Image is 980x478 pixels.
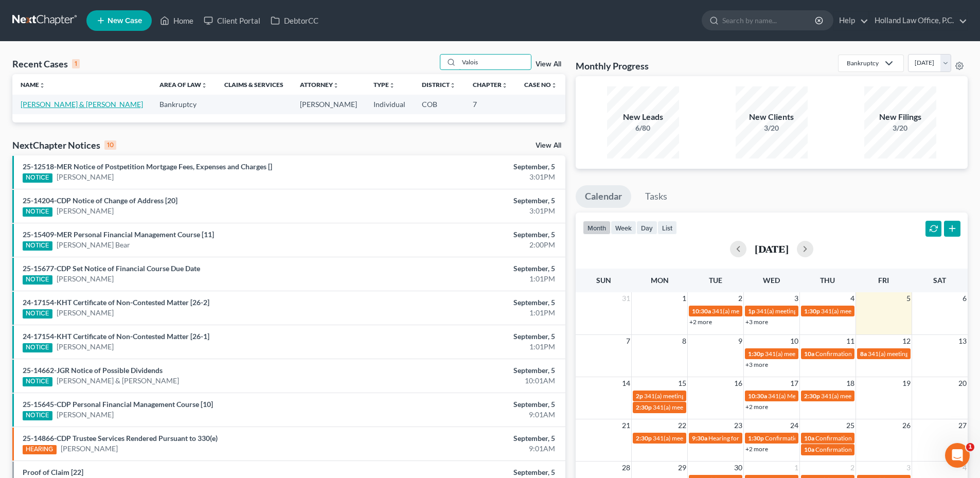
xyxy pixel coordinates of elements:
[736,123,808,133] div: 3/20
[820,276,835,285] span: Thu
[966,443,974,451] span: 1
[768,392,868,400] span: 341(a) Meeting for [PERSON_NAME]
[653,434,752,442] span: 341(a) meeting for [PERSON_NAME]
[651,276,669,285] span: Mon
[389,82,395,88] i: unfold_more
[373,81,395,88] a: Typeunfold_more
[502,82,508,88] i: unfold_more
[57,274,114,284] a: [PERSON_NAME]
[748,350,764,358] span: 1:30p
[636,434,652,442] span: 2:30p
[384,162,555,172] div: September, 5
[864,123,936,133] div: 3/20
[644,392,798,400] span: 341(a) meeting for [PERSON_NAME] & [PERSON_NAME]
[23,207,52,217] div: NOTICE
[23,468,83,476] a: Proof of Claim [22]
[709,276,722,285] span: Tue
[524,81,557,88] a: Case Nounfold_more
[201,82,207,88] i: unfold_more
[878,276,889,285] span: Fri
[265,11,324,30] a: DebtorCC
[733,462,743,474] span: 30
[576,185,631,208] a: Calendar
[657,221,677,235] button: list
[745,403,768,411] a: +2 more
[845,377,856,390] span: 18
[901,335,912,347] span: 12
[804,434,814,442] span: 10a
[57,410,114,420] a: [PERSON_NAME]
[789,419,799,432] span: 24
[384,308,555,318] div: 1:01PM
[957,419,968,432] span: 27
[57,206,114,216] a: [PERSON_NAME]
[868,350,967,358] span: 341(a) meeting for [PERSON_NAME]
[23,445,57,454] div: HEARING
[199,11,265,30] a: Client Portal
[216,74,292,95] th: Claims & Services
[712,307,866,315] span: 341(a) meeting for [PERSON_NAME] & [PERSON_NAME]
[755,243,789,254] h2: [DATE]
[39,82,45,88] i: unfold_more
[611,221,636,235] button: week
[21,100,143,109] a: [PERSON_NAME] & [PERSON_NAME]
[23,309,52,318] div: NOTICE
[621,377,631,390] span: 14
[834,11,868,30] a: Help
[384,240,555,250] div: 2:00PM
[536,142,561,149] a: View All
[793,292,799,305] span: 3
[765,350,864,358] span: 341(a) meeting for [PERSON_NAME]
[804,307,820,315] span: 1:30p
[733,419,743,432] span: 23
[23,343,52,352] div: NOTICE
[23,411,52,420] div: NOTICE
[536,61,561,68] a: View All
[57,240,130,250] a: [PERSON_NAME] Bear
[636,221,657,235] button: day
[765,434,966,442] span: Confirmation hearing for Broc Charleston second case & [PERSON_NAME]
[465,95,516,114] td: 7
[756,307,910,315] span: 341(a) meeting for [PERSON_NAME] & [PERSON_NAME]
[300,81,339,88] a: Attorneyunfold_more
[384,274,555,284] div: 1:01PM
[159,81,207,88] a: Area of Lawunfold_more
[748,434,764,442] span: 1:30p
[384,172,555,182] div: 3:01PM
[21,81,45,88] a: Nameunfold_more
[905,462,912,474] span: 3
[23,366,163,375] a: 25-14662-JGR Notice of Possible Dividends
[292,95,365,114] td: [PERSON_NAME]
[384,297,555,308] div: September, 5
[636,403,652,411] span: 2:30p
[745,361,768,368] a: +3 more
[23,196,177,205] a: 25-14204-CDP Notice of Change of Address [20]
[551,82,557,88] i: unfold_more
[384,433,555,444] div: September, 5
[849,462,856,474] span: 2
[384,342,555,352] div: 1:01PM
[384,376,555,386] div: 10:01AM
[789,377,799,390] span: 17
[12,139,116,151] div: NextChapter Notices
[804,392,820,400] span: 2:30p
[57,342,114,352] a: [PERSON_NAME]
[653,403,801,411] span: 341(a) meeting for [MEDICAL_DATA][PERSON_NAME]
[722,11,816,30] input: Search by name...
[384,410,555,420] div: 9:01AM
[23,377,52,386] div: NOTICE
[333,82,339,88] i: unfold_more
[384,263,555,274] div: September, 5
[151,95,216,114] td: Bankruptcy
[945,443,970,468] iframe: Intercom live chat
[414,95,464,114] td: COB
[692,307,711,315] span: 10:30a
[869,11,967,30] a: Holland Law Office, P.C.
[793,462,799,474] span: 1
[23,264,200,273] a: 25-15677-CDP Set Notice of Financial Course Due Date
[12,58,80,70] div: Recent Cases
[681,292,687,305] span: 1
[905,292,912,305] span: 5
[607,123,679,133] div: 6/80
[473,81,508,88] a: Chapterunfold_more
